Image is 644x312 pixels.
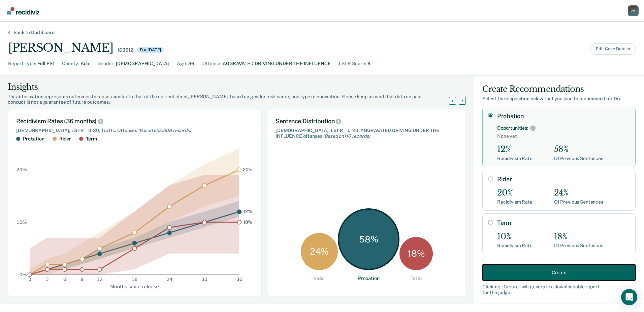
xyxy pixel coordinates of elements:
[482,96,636,102] div: Select the disposition below that you plan to recommend for Dru .
[20,272,27,277] text: 0%
[276,128,458,139] div: [DEMOGRAPHIC_DATA], LSI-R = 0-20, AGGRAVATED DRIVING UNDER THE INFLUENCE offenses
[554,232,603,242] div: 18%
[116,60,169,67] div: [DEMOGRAPHIC_DATA]
[628,5,639,16] button: Profile dropdown button
[46,277,49,282] text: 3
[8,94,457,105] div: This information represents outcomes for cases similar to that of the current client, [PERSON_NAM...
[497,156,533,161] div: Recidivism Rate
[110,284,159,289] text: Months since release
[243,209,252,214] text: 12%
[497,243,533,249] div: Recidivism Rate
[132,277,138,282] text: 18
[554,145,603,154] div: 58%
[8,82,457,93] div: Insights
[23,136,44,142] div: Probation
[554,188,603,198] div: 24%
[37,60,54,67] div: Full PSI
[81,277,84,282] text: 9
[7,7,39,15] img: Recidiviz
[497,145,533,154] div: 12%
[358,276,380,281] div: Probation
[16,118,253,125] div: Recidivism Rates (36 months)
[28,277,31,282] text: 0
[497,188,533,198] div: 20%
[554,156,603,161] div: Of Previous Sentences
[188,60,194,67] div: 36
[223,60,331,67] div: AGGRAVATED DRIVING UNDER THE INFLUENCE
[63,277,66,282] text: 6
[117,47,133,53] div: 163512
[8,41,113,55] div: [PERSON_NAME]
[243,167,253,225] g: text
[177,60,187,67] div: Age :
[86,136,97,142] div: Term
[236,277,243,282] text: 36
[243,167,253,172] text: 20%
[411,276,421,281] div: Term
[497,219,630,227] label: Term
[59,136,71,142] div: Rider
[138,128,191,133] span: (Based on 2,308 records )
[367,60,371,67] div: 9
[166,277,172,282] text: 24
[62,60,79,67] div: County :
[590,43,636,55] button: Edit Case Details
[497,176,630,183] label: Rider
[17,219,27,225] text: 10%
[554,199,603,205] div: Of Previous Sentences
[276,118,458,125] div: Sentence Distribution
[313,276,325,281] div: Rider
[554,243,603,249] div: Of Previous Sentences
[301,233,338,270] div: 24 %
[628,5,639,16] div: Z K
[97,277,103,282] text: 12
[497,199,533,205] div: Recidivism Rate
[497,232,533,242] div: 10%
[97,60,115,67] div: Gender :
[482,264,636,281] button: Create
[482,284,636,295] div: Clicking " Create " will generate a downloadable report for the judge.
[482,84,636,95] div: Create Recommendations
[8,60,36,67] div: Report Type :
[16,128,253,133] div: [DEMOGRAPHIC_DATA], LSI-R = 0-20, Traffic Offenses
[339,60,366,67] div: LSI-R Score :
[17,167,27,172] text: 20%
[621,289,637,305] div: Open Intercom Messenger
[497,125,528,131] div: Opportunities:
[30,149,239,275] g: area
[28,277,242,282] g: x-axis tick label
[497,133,630,139] span: None yet
[243,219,253,225] text: 10%
[202,60,221,67] div: Offense :
[28,167,241,277] g: dot
[497,112,630,120] label: Probation
[17,167,27,277] g: y-axis tick label
[323,133,370,139] span: (Based on 110 records )
[5,30,63,35] div: Back to Dashboard
[110,284,159,289] g: x-axis label
[201,277,207,282] text: 30
[80,60,89,67] div: Ada
[137,47,164,53] div: Due [DATE]
[399,237,433,270] div: 18 %
[338,208,399,270] div: 58 %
